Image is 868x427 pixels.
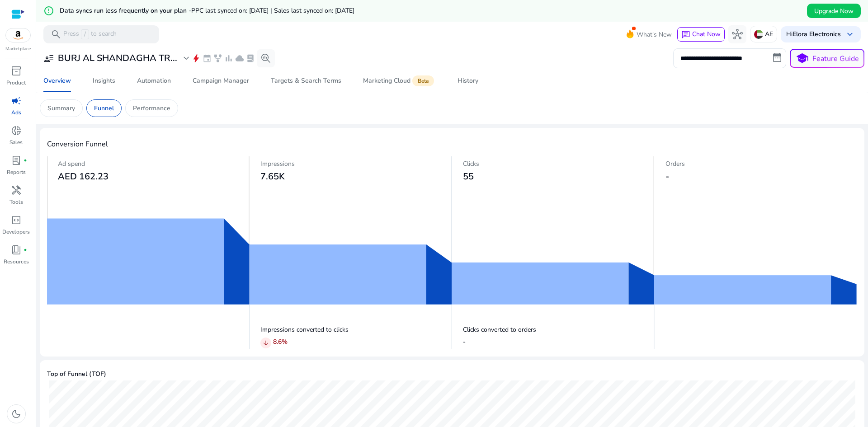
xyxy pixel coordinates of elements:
[5,46,31,52] p: Marketplace
[11,66,22,76] span: inventory_2
[282,338,288,346] span: %
[192,54,201,63] span: bolt
[273,337,288,347] p: 8.6
[193,78,249,84] div: Campaign Manager
[24,159,27,162] span: fiber_manual_record
[58,170,108,183] span: AED 162.23
[677,27,725,42] button: chatChat Now
[6,28,30,42] img: amazon.svg
[224,54,233,63] span: bar_chart
[9,198,23,206] p: Tools
[6,79,26,87] p: Product
[11,125,22,136] span: donut_small
[260,53,271,64] span: search_insights
[24,248,27,252] span: fiber_manual_record
[463,159,655,169] p: Clicks
[47,371,857,378] h5: Top of Funnel (TOF)
[463,325,655,334] p: Clicks converted to orders
[133,103,170,113] p: Performance
[260,159,452,169] p: Impressions
[844,29,855,40] span: keyboard_arrow_down
[4,258,29,266] p: Resources
[665,170,670,183] span: -
[463,170,474,183] span: 55
[793,30,841,38] b: Elora Electronics
[43,78,71,84] div: Overview
[7,168,26,176] p: Reports
[765,26,773,42] p: AE
[47,139,857,150] h4: Conversion Funnel
[11,155,22,166] span: lab_profile
[692,30,721,38] span: Chat Now
[814,6,854,16] span: Upgrade Now
[796,52,809,65] span: school
[43,5,54,16] mat-icon: error_outline
[754,30,763,39] img: ae.svg
[262,339,269,347] span: arrow_downward
[181,53,192,64] span: expand_more
[363,77,436,84] div: Marketing Cloud
[11,95,22,106] span: campaign
[2,228,30,236] p: Developers
[807,4,861,18] button: Upgrade Now
[60,7,354,15] h5: Data syncs run less frequently on your plan -
[47,103,75,113] p: Summary
[257,49,275,67] button: search_insights
[93,78,115,84] div: Insights
[260,325,452,334] p: Impressions converted to clicks
[203,54,212,63] span: event
[790,49,864,68] button: schoolFeature Guide
[728,25,746,43] button: hub
[43,53,54,64] span: user_attributes
[81,29,89,39] span: /
[51,29,61,40] span: search
[463,337,466,347] p: -
[271,78,341,84] div: Targets & Search Terms
[786,31,841,38] p: Hi
[11,408,22,419] span: dark_mode
[812,53,859,64] p: Feature Guide
[260,170,285,183] span: 7.65K
[9,138,23,146] p: Sales
[681,30,690,39] span: chat
[11,215,22,225] span: code_blocks
[665,159,857,169] p: Orders
[94,103,114,113] p: Funnel
[11,108,21,117] p: Ads
[63,29,117,39] p: Press to search
[58,53,177,64] h3: BURJ AL SHANDAGHA TR...
[191,6,354,15] span: PPC last synced on: [DATE] | Sales last synced on: [DATE]
[412,75,434,86] span: Beta
[11,244,22,255] span: book_4
[58,159,250,169] p: Ad spend
[235,54,244,63] span: cloud
[246,54,255,63] span: lab_profile
[458,78,478,84] div: History
[637,27,672,42] span: What's New
[732,29,743,40] span: hub
[213,54,222,63] span: family_history
[137,78,171,84] div: Automation
[11,185,22,196] span: handyman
